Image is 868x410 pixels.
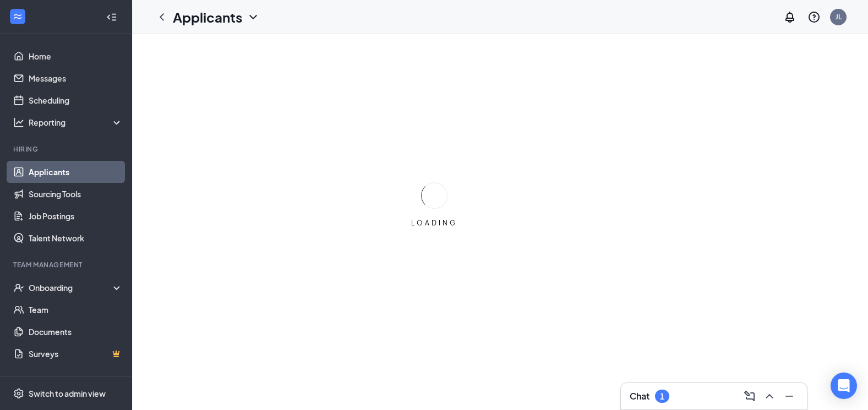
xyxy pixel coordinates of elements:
[13,144,121,154] div: Hiring
[13,388,24,399] svg: Settings
[29,89,123,111] a: Scheduling
[13,117,24,128] svg: Analysis
[807,10,821,24] svg: QuestionInfo
[29,343,123,365] a: SurveysCrown
[780,387,798,405] button: Minimize
[29,388,106,399] div: Switch to admin view
[630,390,649,402] h3: Chat
[29,227,123,249] a: Talent Network
[247,10,260,24] svg: ChevronDown
[761,387,778,405] button: ChevronUp
[29,321,123,343] a: Documents
[29,67,123,89] a: Messages
[13,282,24,293] svg: UserCheck
[106,12,117,23] svg: Collapse
[29,117,123,128] div: Reporting
[836,12,842,21] div: JL
[29,282,113,293] div: Onboarding
[12,11,23,22] svg: WorkstreamLogo
[743,390,756,403] svg: ComposeMessage
[29,45,123,67] a: Home
[29,299,123,321] a: Team
[155,10,168,24] svg: ChevronLeft
[783,10,796,24] svg: Notifications
[660,392,664,401] div: 1
[783,390,796,403] svg: Minimize
[29,161,123,183] a: Applicants
[763,390,776,403] svg: ChevronUp
[29,183,123,205] a: Sourcing Tools
[831,373,857,399] div: Open Intercom Messenger
[173,8,242,26] h1: Applicants
[29,205,123,227] a: Job Postings
[741,387,758,405] button: ComposeMessage
[407,218,462,228] div: LOADING
[13,260,121,269] div: Team Management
